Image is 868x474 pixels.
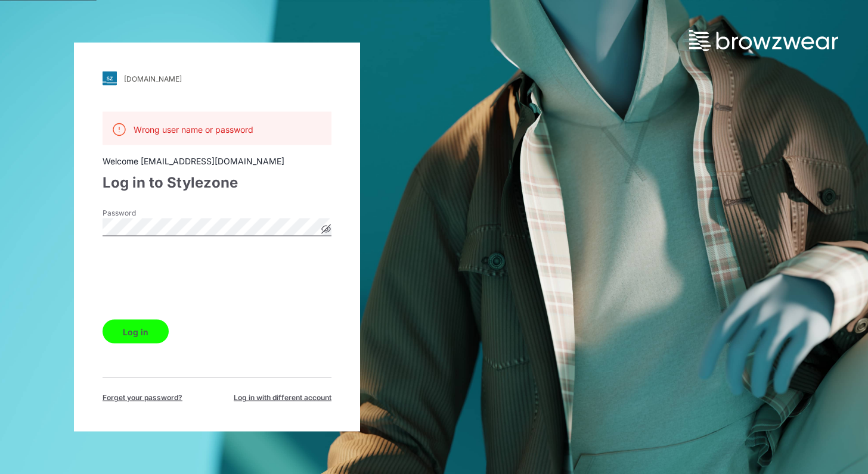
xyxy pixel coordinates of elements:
p: Wrong user name or password [134,123,253,136]
div: [DOMAIN_NAME] [124,74,182,83]
a: [DOMAIN_NAME] [103,71,331,86]
img: svg+xml;base64,PHN2ZyB3aWR0aD0iMjgiIGhlaWdodD0iMjgiIHZpZXdCb3g9IjAgMCAyOCAyOCIgZmlsbD0ibm9uZSIgeG... [103,71,117,86]
button: Log in [103,320,169,344]
label: Password [103,208,186,219]
img: svg+xml;base64,PHN2ZyB3aWR0aD0iMjQiIGhlaWdodD0iMjQiIHZpZXdCb3g9IjAgMCAyNCAyNCIgZmlsbD0ibm9uZSIgeG... [112,123,126,137]
iframe: reCAPTCHA [103,254,284,301]
div: Welcome [EMAIL_ADDRESS][DOMAIN_NAME] [103,155,331,167]
img: browzwear-logo.73288ffb.svg [689,30,838,51]
div: Log in to Stylezone [103,172,331,194]
span: Log in with different account [234,392,331,403]
span: Forget your password? [103,392,182,403]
